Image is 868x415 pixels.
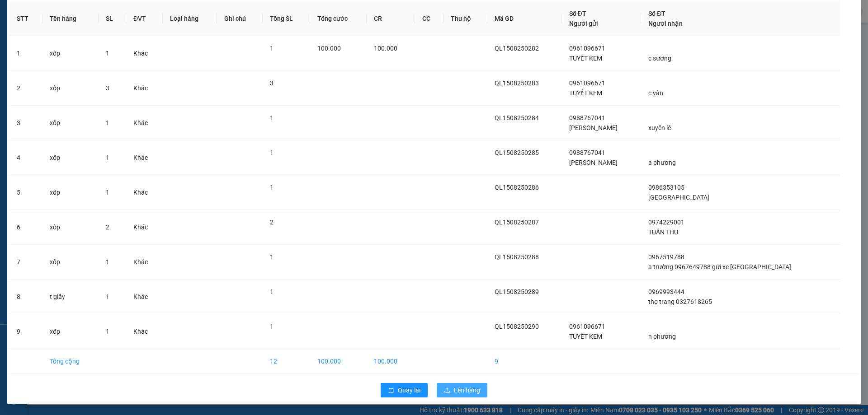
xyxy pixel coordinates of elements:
span: 1 [270,45,274,52]
span: 1 [270,323,274,330]
span: QL1508250288 [495,253,539,261]
td: xốp [42,210,99,245]
span: 1 [270,253,274,261]
td: 1 [9,36,42,71]
span: [PERSON_NAME] [569,124,618,131]
td: xốp [42,36,99,71]
span: a trường 0967649788 gửi xe [GEOGRAPHIC_DATA] [648,263,791,270]
td: 12 [263,349,310,374]
span: xuyên lê [648,124,671,131]
span: TUẤN THU [648,228,678,236]
span: 1 [106,154,109,161]
span: 0974229001 [648,219,684,226]
td: xốp [42,314,99,349]
th: CC [415,1,443,36]
span: [PERSON_NAME] [569,159,618,166]
span: 2 [106,224,109,231]
th: Tổng SL [263,1,310,36]
span: 1 [270,184,274,191]
span: Người nhận [648,20,683,27]
th: CR [367,1,415,36]
span: 1 [270,114,274,121]
th: Ghi chú [217,1,263,36]
span: [GEOGRAPHIC_DATA] [648,194,709,201]
th: Tổng cước [310,1,367,36]
span: thọ trang 0327618265 [648,298,712,305]
button: uploadLên hàng [437,383,487,397]
td: 7 [9,245,42,280]
td: t giấy [42,280,99,314]
span: QL1508250286 [495,184,539,191]
td: Khác [126,175,163,210]
td: xốp [42,140,99,175]
span: upload [444,387,450,394]
span: 0986353105 [648,184,684,191]
span: 100.000 [374,45,397,52]
span: Số ĐT [569,10,586,17]
td: 100.000 [367,349,415,374]
td: Khác [126,314,163,349]
td: Khác [126,140,163,175]
td: Khác [126,36,163,71]
span: 0988767041 [569,114,605,121]
th: SL [99,1,126,36]
span: rollback [388,387,394,394]
td: 100.000 [310,349,367,374]
span: TUYẾT KEM [569,333,602,340]
span: 3 [106,84,109,92]
td: Khác [126,106,163,140]
span: QL1508250284 [495,114,539,121]
td: Khác [126,280,163,314]
span: Người gửi [569,20,598,27]
td: 3 [9,106,42,140]
span: h phương [648,333,676,340]
span: 0961096671 [569,323,605,330]
span: 0988767041 [569,149,605,156]
span: 0969993444 [648,288,684,295]
span: TUYẾT KEM [569,89,602,97]
td: 9 [487,349,561,374]
td: 5 [9,175,42,210]
span: QL1508250289 [495,288,539,295]
td: xốp [42,71,99,106]
span: 3 [270,79,274,87]
th: Tên hàng [42,1,99,36]
button: rollbackQuay lại [381,383,428,397]
td: Khác [126,210,163,245]
td: 9 [9,314,42,349]
span: Quay lại [398,385,420,395]
td: 8 [9,280,42,314]
span: c sương [648,55,671,62]
span: 1 [106,189,109,196]
span: 1 [106,50,109,57]
td: Khác [126,71,163,106]
span: QL1508250290 [495,323,539,330]
span: 1 [106,119,109,126]
span: a phương [648,159,676,166]
span: QL1508250285 [495,149,539,156]
span: 1 [270,149,274,156]
span: 100.000 [317,45,341,52]
span: 1 [106,293,109,300]
span: 1 [106,258,109,266]
th: Loại hàng [163,1,217,36]
th: STT [9,1,42,36]
span: c vân [648,89,663,97]
span: Lên hàng [454,385,480,395]
span: 1 [270,288,274,295]
span: TUYẾT KEM [569,55,602,62]
span: 0967519788 [648,253,684,261]
th: Thu hộ [443,1,487,36]
span: 1 [106,328,109,335]
td: 6 [9,210,42,245]
th: Mã GD [487,1,561,36]
td: Tổng cộng [42,349,99,374]
span: 0961096671 [569,45,605,52]
th: ĐVT [126,1,163,36]
td: xốp [42,175,99,210]
td: 4 [9,140,42,175]
span: Số ĐT [648,10,665,17]
td: xốp [42,106,99,140]
span: QL1508250287 [495,219,539,226]
span: QL1508250282 [495,45,539,52]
